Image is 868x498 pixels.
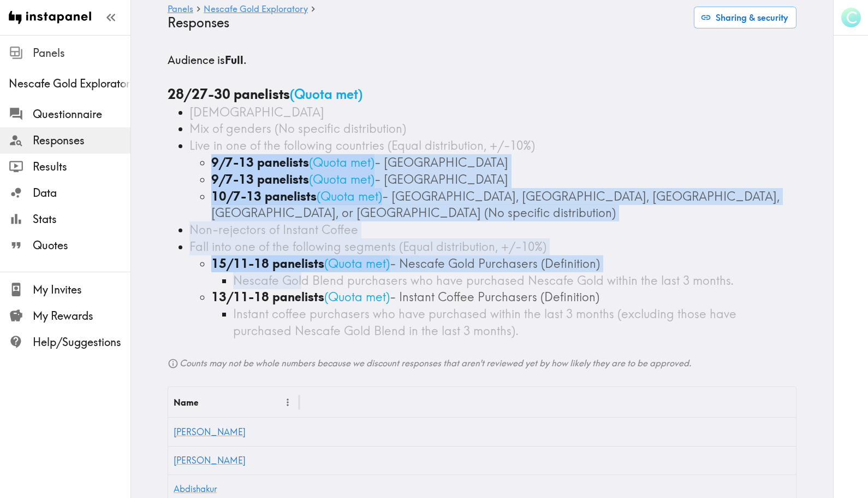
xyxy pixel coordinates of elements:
span: ( Quota met ) [324,256,390,271]
a: Abdishakur [174,483,217,494]
span: Non-rejectors of Instant Coffee [189,222,358,237]
span: - [GEOGRAPHIC_DATA], [GEOGRAPHIC_DATA], [GEOGRAPHIC_DATA], [GEOGRAPHIC_DATA], or [GEOGRAPHIC_DATA... [211,189,780,221]
b: 9/7-13 panelists [211,172,309,187]
b: 9/7-13 panelists [211,155,309,170]
span: ( Quota met ) [317,189,382,204]
span: C [846,8,857,27]
a: Panels [168,4,193,15]
a: Nescafe Gold Exploratory [204,4,308,15]
span: My Invites [33,282,130,297]
span: Quotes [33,238,130,253]
span: Help/Suggestions [33,335,130,350]
span: - [GEOGRAPHIC_DATA] [374,172,508,187]
span: My Rewards [33,308,130,324]
h5: Audience is . [168,52,796,68]
span: - Nescafe Gold Purchasers (Definition) [390,256,600,271]
span: - [GEOGRAPHIC_DATA] [374,155,508,170]
button: Sharing & security [694,7,796,28]
b: 28/27-30 panelists [168,86,290,102]
button: C [840,7,862,28]
div: Name [174,397,198,408]
h4: Responses [168,15,685,31]
span: Fall into one of the following segments (Equal distribution, +/-10%) [189,239,546,254]
span: Stats [33,212,130,227]
button: Sort [199,394,216,411]
b: 15/11-18 panelists [211,256,324,271]
span: Nescafe Gold Blend purchasers who have purchased Nescafe Gold within the last 3 months. [233,273,734,288]
span: Results [33,159,130,174]
b: 10/7-13 panelists [211,189,317,204]
span: Mix of genders (No specific distribution) [189,121,406,136]
a: [PERSON_NAME] [174,426,246,437]
button: Menu [280,394,296,411]
a: [PERSON_NAME] [174,455,246,466]
span: - Instant Coffee Purchasers (Definition) [390,289,599,304]
span: [DEMOGRAPHIC_DATA] [189,104,324,120]
span: Questionnaire [33,107,130,122]
b: 13/11-18 panelists [211,289,324,304]
b: Full [225,53,243,67]
span: ( Quota met ) [324,289,390,304]
h6: Counts may not be whole numbers because we discount responses that aren't reviewed yet by how lik... [168,357,796,370]
span: Panels [33,45,130,61]
span: Responses [33,133,130,148]
span: ( Quota met ) [309,155,374,170]
span: Live in one of the following countries (Equal distribution, +/-10%) [189,138,535,153]
span: Nescafe Gold Exploratory [9,76,130,91]
span: ( Quota met ) [309,172,374,187]
span: Instant coffee purchasers who have purchased within the last 3 months (excluding those have purch... [233,306,736,338]
span: Data [33,185,130,201]
span: ( Quota met ) [290,86,362,102]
